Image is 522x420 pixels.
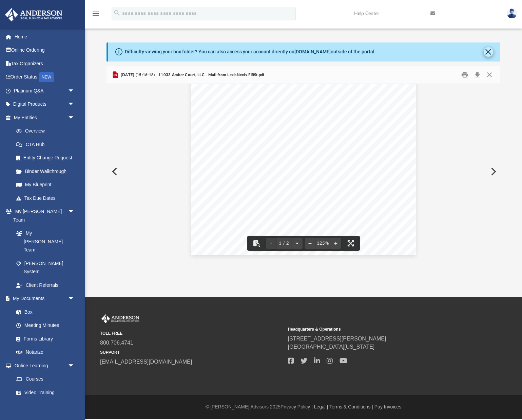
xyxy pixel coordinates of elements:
[5,205,81,227] a: My [PERSON_NAME] Teamarrow_drop_down
[330,236,341,251] button: Zoom in
[5,84,85,98] a: Platinum Q&Aarrow_drop_down
[471,70,484,80] button: Download
[5,292,81,305] a: My Documentsarrow_drop_down
[458,70,471,80] button: Print
[9,164,85,178] a: Binder Walkthrough
[9,346,81,359] a: Notarize
[68,205,81,219] span: arrow_drop_down
[113,9,121,17] i: search
[249,236,264,251] button: Toggle findbar
[277,241,292,246] span: 1 / 2
[9,305,78,319] a: Box
[484,47,493,57] button: Close
[92,13,100,18] a: menu
[9,124,85,138] a: Overview
[305,236,315,251] button: Zoom out
[9,257,81,278] a: [PERSON_NAME] System
[68,111,81,125] span: arrow_drop_down
[9,372,81,386] a: Courses
[9,138,85,151] a: CTA Hub
[5,30,85,43] a: Home
[119,72,265,78] span: [DATE] (15:16:18) - 11033 Amber Court, LLC - Mail from LexisNexis-FIRSt.pdf
[343,236,358,251] button: Enter fullscreen
[85,403,522,410] div: © [PERSON_NAME] Advisors 2025
[68,292,81,306] span: arrow_drop_down
[9,332,78,346] a: Forms Library
[92,10,100,18] i: menu
[9,178,81,192] a: My Blueprint
[315,241,330,246] div: Current zoom level
[5,359,81,372] a: Online Learningarrow_drop_down
[9,191,85,205] a: Tax Due Dates
[68,98,81,111] span: arrow_drop_down
[292,236,303,251] button: Next page
[9,386,78,399] a: Video Training
[277,236,292,251] button: 1 / 2
[100,314,141,323] img: Anderson Advisors Platinum Portal
[68,84,81,98] span: arrow_drop_down
[39,72,54,82] div: NEW
[107,66,500,260] div: Preview
[483,70,496,80] button: Close
[5,43,85,57] a: Online Ordering
[68,359,81,373] span: arrow_drop_down
[288,326,471,332] small: Headquarters & Operations
[100,340,133,346] a: 800.706.4741
[5,70,85,84] a: Order StatusNEW
[294,49,331,54] a: [DOMAIN_NAME]
[100,359,192,365] a: [EMAIL_ADDRESS][DOMAIN_NAME]
[125,48,376,55] div: Difficulty viewing your box folder? You can also access your account directly on outside of the p...
[288,336,386,342] a: [STREET_ADDRESS][PERSON_NAME]
[9,319,81,332] a: Meeting Minutes
[314,404,328,409] a: Legal |
[9,227,78,257] a: My [PERSON_NAME] Team
[374,404,401,409] a: Pay Invoices
[100,330,283,336] small: TOLL FREE
[281,404,313,409] a: Privacy Policy |
[507,8,517,18] img: User Pic
[5,111,85,124] a: My Entitiesarrow_drop_down
[107,84,500,259] div: File preview
[9,278,81,292] a: Client Referrals
[3,8,64,21] img: Anderson Advisors Platinum Portal
[107,84,500,259] div: Document Viewer
[107,162,121,181] button: Previous File
[9,151,85,165] a: Entity Change Request
[485,162,500,181] button: Next File
[100,349,283,355] small: SUPPORT
[329,404,373,409] a: Terms & Conditions |
[5,57,85,70] a: Tax Organizers
[5,98,85,111] a: Digital Productsarrow_drop_down
[288,344,375,350] a: [GEOGRAPHIC_DATA][US_STATE]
